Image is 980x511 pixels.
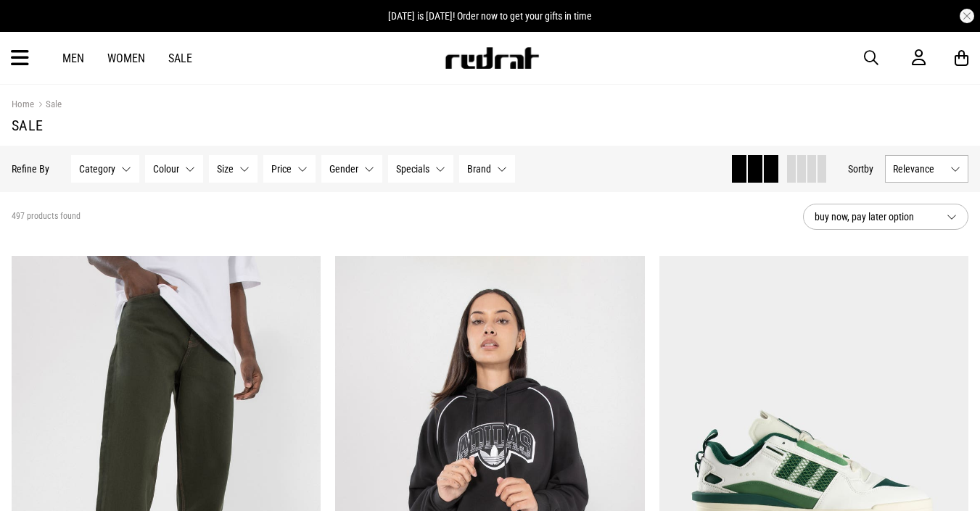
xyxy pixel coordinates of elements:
span: Category [79,163,115,175]
span: [DATE] is [DATE]! Order now to get your gifts in time [388,10,592,22]
a: Men [62,51,84,65]
img: Redrat logo [444,47,540,69]
span: Price [271,163,292,175]
a: Sale [168,51,192,65]
span: Size [217,163,234,175]
span: Specials [396,163,429,175]
span: Colour [153,163,179,175]
button: Size [209,155,258,183]
button: Colour [145,155,203,183]
button: buy now, pay later option [803,204,968,230]
button: Sortby [848,160,873,178]
a: Women [107,51,145,65]
span: Relevance [893,163,944,175]
span: buy now, pay later option [815,208,935,225]
button: Brand [459,155,515,183]
h1: Sale [12,117,968,134]
button: Gender [321,155,382,183]
button: Category [71,155,139,183]
p: Refine By [12,163,49,175]
span: by [864,163,873,175]
button: Relevance [885,155,968,183]
span: Gender [329,163,358,175]
span: 497 products found [12,211,81,223]
a: Home [12,99,34,109]
button: Price [263,155,316,183]
a: Sale [34,99,62,112]
span: Brand [467,163,491,175]
button: Specials [388,155,453,183]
